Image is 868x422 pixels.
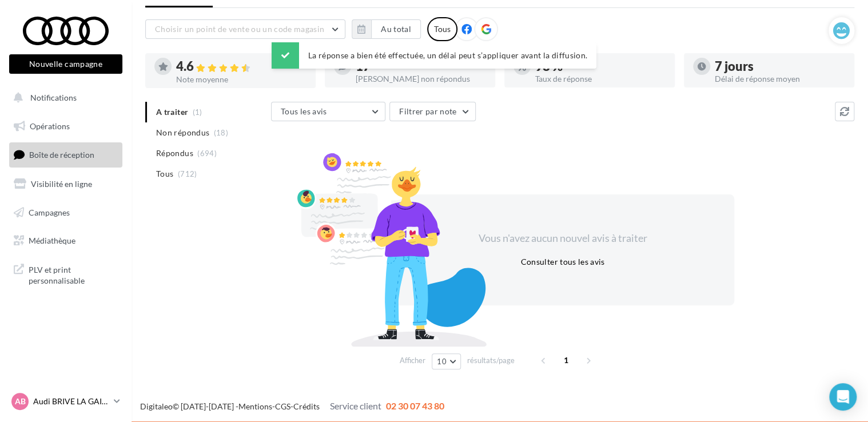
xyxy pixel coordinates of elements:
span: résultats/page [467,355,515,366]
p: Audi BRIVE LA GAILLARDE [33,396,109,407]
button: 10 [432,353,461,369]
div: Open Intercom Messenger [829,383,857,411]
span: 1 [557,351,575,369]
span: Notifications [30,93,77,102]
a: Boîte de réception [7,142,125,167]
button: Nouvelle campagne [9,54,122,74]
a: CGS [275,401,290,411]
span: (712) [178,169,197,178]
a: Crédits [293,401,320,411]
span: PLV et print personnalisable [29,262,118,286]
span: (18) [214,128,228,137]
a: Campagnes [7,201,125,225]
div: [PERSON_NAME] non répondus [356,75,486,83]
span: Afficher [400,355,425,366]
div: Délai de réponse moyen [715,75,845,83]
span: Campagnes [29,207,70,217]
div: Taux de réponse [535,75,666,83]
span: Tous les avis [281,106,327,116]
a: AB Audi BRIVE LA GAILLARDE [9,391,122,412]
span: Choisir un point de vente ou un code magasin [155,24,324,34]
button: Notifications [7,86,120,110]
a: Mentions [238,401,272,411]
div: La réponse a bien été effectuée, un délai peut s’appliquer avant la diffusion. [272,42,596,69]
button: Consulter tous les avis [516,255,609,269]
button: Au total [352,19,421,39]
button: Choisir un point de vente ou un code magasin [145,19,345,39]
div: 98 % [535,60,666,73]
div: Note moyenne [176,75,306,83]
span: AB [15,396,26,407]
div: 7 jours [715,60,845,73]
span: © [DATE]-[DATE] - - - [140,401,444,411]
button: Tous les avis [271,102,385,121]
span: Non répondus [156,127,209,138]
a: Digitaleo [140,401,173,411]
span: (694) [197,149,217,158]
span: Visibilité en ligne [31,179,92,189]
span: 10 [437,357,447,366]
a: PLV et print personnalisable [7,257,125,291]
span: Opérations [30,121,70,131]
span: Tous [156,168,173,180]
span: Service client [330,400,381,411]
a: Médiathèque [7,229,125,253]
a: Opérations [7,114,125,138]
span: Médiathèque [29,236,75,245]
span: Répondus [156,148,193,159]
span: 02 30 07 43 80 [386,400,444,411]
a: Visibilité en ligne [7,172,125,196]
div: Tous [427,17,457,41]
button: Au total [371,19,421,39]
div: Vous n'avez aucun nouvel avis à traiter [464,231,661,246]
div: 4.6 [176,60,306,73]
button: Filtrer par note [389,102,476,121]
span: Boîte de réception [29,150,94,160]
